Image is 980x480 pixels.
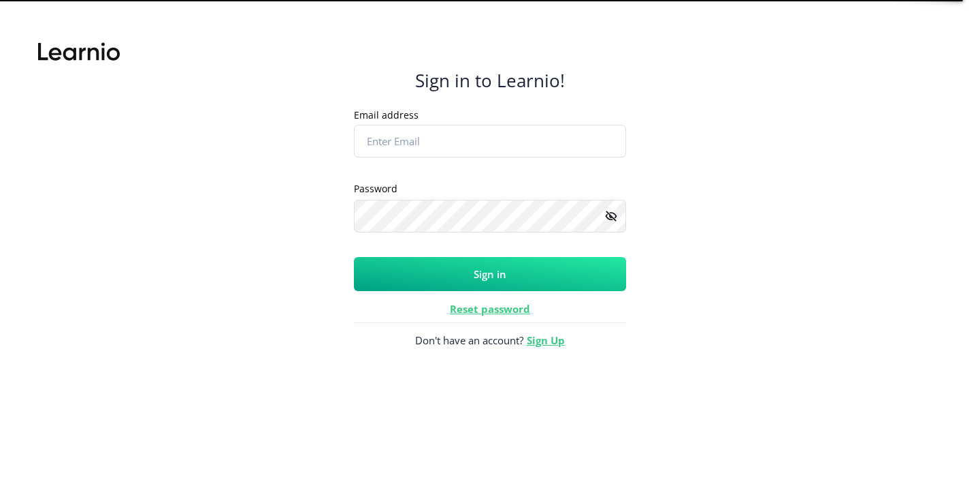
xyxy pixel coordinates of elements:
label: Email address [354,108,419,122]
button: Sign in [354,257,626,291]
label: Password [354,182,397,196]
input: Enter Email [354,125,626,157]
span: Don't have an account? [354,322,626,357]
a: Sign Up [527,333,565,347]
a: Reset password [450,302,530,316]
img: Learnio.svg [38,38,120,65]
h4: Sign in to Learnio! [415,70,565,91]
